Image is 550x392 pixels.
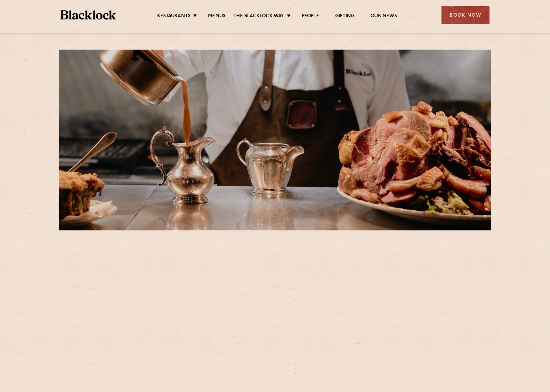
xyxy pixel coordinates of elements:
a: People [302,13,319,20]
a: Our News [370,13,397,20]
a: Gifting [335,13,354,20]
img: BL_Textured_Logo-footer-cropped.svg [61,10,116,20]
a: Restaurants [157,13,190,20]
a: Menus [208,13,225,20]
div: Book Now [441,6,489,24]
a: The Blacklock Way [233,13,284,20]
